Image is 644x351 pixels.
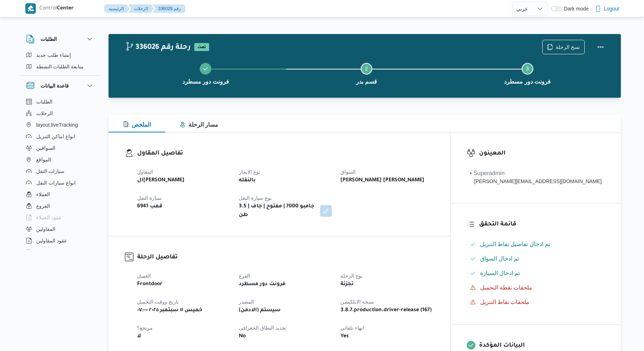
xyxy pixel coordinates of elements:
span: نوع سيارة النقل [239,195,272,201]
span: نوع الرحله [340,273,363,279]
b: Yes [340,332,349,341]
button: الفروع [23,200,97,212]
span: Logout [604,4,619,13]
b: Frontdoor [137,280,162,289]
b: لا [137,332,141,341]
img: X8yXhbKr1z7QwAAAABJRU5ErkJggg== [25,3,36,14]
b: (سيستم (الادمن [239,306,281,315]
b: فرونت دور مسطرد [239,280,285,289]
span: فرونت دور مسطرد [504,77,551,86]
span: تم ادخال السواق [480,254,520,263]
span: فرونت دور مسطرد [182,77,229,86]
b: قمب 6941 [137,202,162,211]
b: تمت [198,45,206,50]
svg: Step 1 is complete [203,66,208,72]
span: مسار الرحلة [180,122,218,128]
span: ملحقات نقطة التحميل [480,283,533,292]
b: Center [57,6,74,12]
button: عقود العملاء [23,212,97,223]
button: المقاولين [23,223,97,235]
span: تاريخ ووقت التحميل [137,299,179,305]
b: جامبو 7000 | مفتوح | جاف | 3.5 طن [239,202,315,220]
span: انهاء تلقائي [340,325,364,331]
button: قاعدة البيانات [26,81,94,90]
h3: تفاصيل المقاول [137,149,434,158]
button: Logout [592,1,622,16]
button: إنشاء طلب جديد [23,49,97,61]
span: • Superadmin mohamed.nabil@illa.com.eg [470,169,602,185]
span: المصدر [239,299,254,305]
button: ملحقات نقاط التنزيل [467,296,605,308]
h3: البيانات المؤكدة [479,341,605,351]
span: تم ادخال السيارة [480,269,520,278]
span: قسم بدر [356,77,377,86]
div: قاعدة البيانات [20,96,100,253]
span: عقود المقاولين [36,236,67,245]
span: Dark mode [561,6,589,12]
span: ملحقات نقطة التحميل [480,284,533,291]
button: الرحلات [23,107,97,119]
span: انواع اماكن التنزيل [36,132,75,141]
span: العميل [137,273,151,279]
span: الطلبات [36,97,52,106]
button: اجهزة التليفون [23,246,97,258]
span: 2 [365,66,368,72]
button: فرونت دور مسطرد [125,54,286,92]
span: المقاول [137,169,153,175]
button: تم ادخال السيارة [467,267,605,279]
button: قسم بدر [286,54,447,92]
span: الفرع [239,273,250,279]
span: ملحقات نقاط التنزيل [480,298,530,306]
span: اجهزة التليفون [36,248,66,257]
span: مرتجع؟ [137,325,153,331]
span: تم ادخال تفاصيل نفاط التنزيل [480,241,551,247]
b: 3.8.7.production.driver-release (167) [340,306,432,315]
button: فرونت دور مسطرد [447,54,608,92]
button: انواع اماكن التنزيل [23,131,97,142]
button: المواقع [23,154,97,165]
span: 3 [526,66,529,72]
button: عقود المقاولين [23,235,97,246]
span: تم ادخال تفاصيل نفاط التنزيل [480,240,551,249]
span: نسخة الابلكيشن [340,299,374,305]
span: تحديد النطاق الجغرافى [239,325,287,331]
span: الفروع [36,202,50,210]
button: تم ادخال السواق [467,253,605,265]
span: المواقع [36,155,51,164]
b: خميس ١١ سبتمبر ٢٠٢٥ ٠٧:٠٠ [137,306,202,315]
button: الطلبات [23,96,97,107]
button: الطلبات [26,35,94,43]
b: تجزئة [340,280,354,289]
h3: قائمة التحقق [479,220,605,229]
button: الرئيسيه [104,4,130,13]
span: layout.liveTracking [36,120,78,129]
div: الطلبات [20,49,100,75]
span: السواق [340,169,356,175]
h3: قاعدة البيانات [41,81,69,90]
span: عقود العملاء [36,213,62,222]
button: Actions [593,40,608,54]
button: السواقين [23,142,97,154]
div: [PERSON_NAME][EMAIL_ADDRESS][DOMAIN_NAME] [470,178,602,185]
h2: 336026 رحلة رقم [125,43,191,52]
button: ملحقات نقطة التحميل [467,282,605,293]
button: العملاء [23,189,97,200]
button: سيارات النقل [23,165,97,177]
button: 336026 رقم [152,4,185,13]
button: تم ادخال تفاصيل نفاط التنزيل [467,238,605,250]
b: [PERSON_NAME] [PERSON_NAME] [340,176,424,185]
div: • Superadmin [470,169,602,178]
span: السواقين [36,144,55,152]
h3: الطلبات [41,35,57,43]
b: No [239,332,246,341]
b: بالنقله [239,176,256,185]
h3: تفاصيل الرحلة [137,253,434,262]
span: نوع الايجار [239,169,260,175]
span: سيارات النقل [36,167,64,175]
span: تم ادخال السيارة [480,270,520,276]
button: layout.liveTracking [23,119,97,131]
b: ال[PERSON_NAME] [137,176,185,185]
button: الرحلات [128,4,154,13]
button: متابعة الطلبات النشطة [23,61,97,72]
span: إنشاء طلب جديد [36,51,71,59]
